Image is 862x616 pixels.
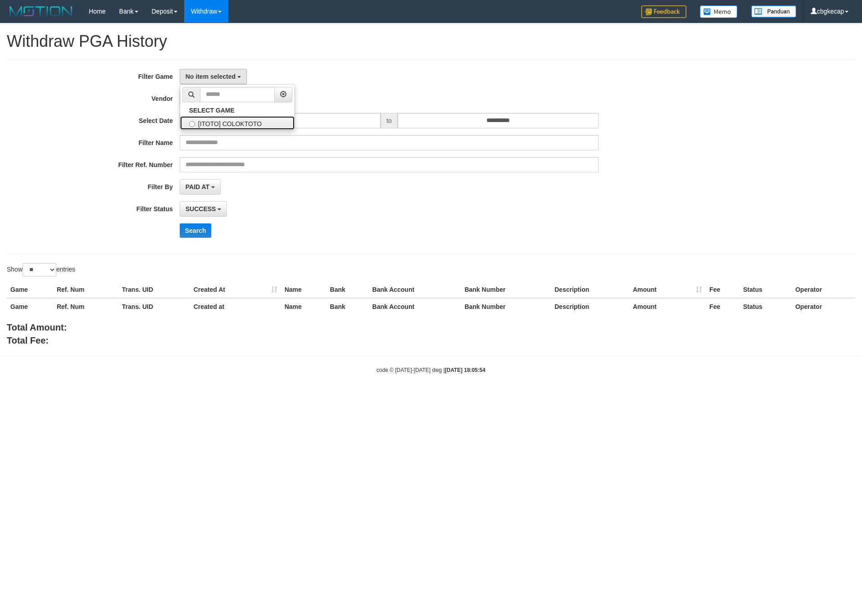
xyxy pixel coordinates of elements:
[118,281,190,298] th: Trans. UID
[190,281,281,298] th: Created At
[740,298,792,315] th: Status
[641,5,686,18] img: Feedback.jpg
[7,298,53,315] th: Game
[186,73,236,80] span: No item selected
[189,107,235,114] b: SELECT GAME
[445,367,485,373] strong: [DATE] 18:05:54
[792,298,855,315] th: Operator
[7,281,53,298] th: Game
[118,298,190,315] th: Trans. UID
[369,281,461,298] th: Bank Account
[7,263,75,276] label: Show entries
[327,281,369,298] th: Bank
[700,5,738,18] img: Button%20Memo.svg
[186,183,209,190] span: PAID AT
[461,298,551,315] th: Bank Number
[189,121,195,127] input: [ITOTO] COLOKTOTO
[751,5,796,18] img: panduan.png
[180,201,227,217] button: SUCCESS
[180,223,212,238] button: Search
[7,322,67,332] b: Total Amount:
[551,298,629,315] th: Description
[792,281,855,298] th: Operator
[706,281,740,298] th: Fee
[180,116,295,130] label: [ITOTO] COLOKTOTO
[53,281,118,298] th: Ref. Num
[180,104,295,116] a: SELECT GAME
[461,281,551,298] th: Bank Number
[281,281,327,298] th: Name
[7,5,75,18] img: MOTION_logo.png
[551,281,629,298] th: Description
[629,298,706,315] th: Amount
[381,113,398,128] span: to
[186,205,216,213] span: SUCCESS
[740,281,792,298] th: Status
[281,298,327,315] th: Name
[190,298,281,315] th: Created at
[7,32,855,50] h1: Withdraw PGA History
[369,298,461,315] th: Bank Account
[23,263,56,276] select: Showentries
[180,179,221,195] button: PAID AT
[629,281,706,298] th: Amount
[706,298,740,315] th: Fee
[180,69,247,84] button: No item selected
[377,367,485,373] small: code © [DATE]-[DATE] dwg |
[327,298,369,315] th: Bank
[7,335,49,345] b: Total Fee:
[53,298,118,315] th: Ref. Num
